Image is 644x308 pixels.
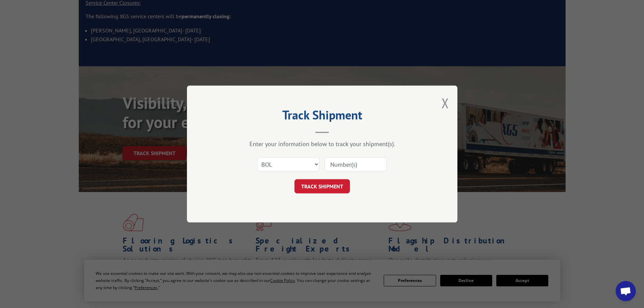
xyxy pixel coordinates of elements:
[616,281,636,301] a: Open chat
[221,110,424,123] h2: Track Shipment
[221,140,424,148] div: Enter your information below to track your shipment(s).
[294,179,350,193] button: TRACK SHIPMENT
[442,94,449,112] button: Close modal
[325,157,387,171] input: Number(s)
